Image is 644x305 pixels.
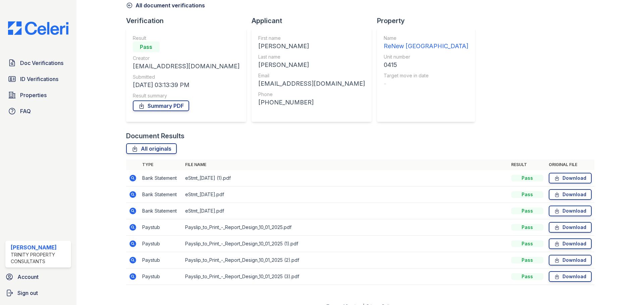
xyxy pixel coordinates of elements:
span: FAQ [20,107,31,115]
a: Summary PDF [133,100,189,111]
div: Result [133,35,239,42]
div: Target move in date [384,72,468,79]
td: Payslip_to_Print_-_Report_Design_10_01_2025.pdf [182,219,508,236]
td: Bank Statement [140,170,182,186]
div: Property [377,16,480,25]
div: Pass [511,224,543,231]
span: Sign out [17,289,38,297]
div: [PHONE_NUMBER] [258,98,365,107]
span: ID Verifications [20,75,58,83]
a: Name ReNew [GEOGRAPHIC_DATA] [384,35,468,51]
td: Paystub [140,252,182,269]
div: Document Results [126,131,184,141]
div: Pass [511,240,543,247]
div: Submitted [133,74,239,80]
td: Payslip_to_Print_-_Report_Design_10_01_2025 (3).pdf [182,269,508,285]
div: Pass [511,208,543,214]
div: [EMAIL_ADDRESS][DOMAIN_NAME] [258,79,365,88]
div: Trinity Property Consultants [11,251,68,265]
a: Properties [5,88,71,102]
div: Email [258,72,365,79]
div: Pass [511,273,543,280]
td: eStmt_[DATE] (1).pdf [182,170,508,186]
div: - [384,79,468,88]
div: 0415 [384,60,468,70]
div: Last name [258,54,365,60]
td: Payslip_to_Print_-_Report_Design_10_01_2025 (2).pdf [182,252,508,269]
div: First name [258,35,365,42]
td: Paystub [140,219,182,236]
div: Pass [133,42,160,52]
div: Phone [258,91,365,98]
a: ID Verifications [5,72,71,86]
a: All document verifications [126,1,205,9]
a: Download [549,189,592,200]
td: Paystub [140,269,182,285]
div: Applicant [252,16,377,25]
th: File name [182,159,508,170]
a: Download [549,271,592,282]
div: [EMAIL_ADDRESS][DOMAIN_NAME] [133,62,239,71]
a: Download [549,222,592,233]
td: Paystub [140,236,182,252]
img: CE_Logo_Blue-a8612792a0a2168367f1c8372b55b34899dd931a85d93a1a3d3e32e68fde9ad4.png [3,21,74,35]
td: Bank Statement [140,186,182,203]
a: Download [549,255,592,265]
div: ReNew [GEOGRAPHIC_DATA] [384,42,468,51]
div: [DATE] 03:13:39 PM [133,80,239,90]
th: Type [140,159,182,170]
div: Name [384,35,468,42]
th: Result [508,159,546,170]
td: Payslip_to_Print_-_Report_Design_10_01_2025 (1).pdf [182,236,508,252]
a: Account [3,270,74,284]
div: Unit number [384,54,468,60]
td: eStmt_[DATE].pdf [182,203,508,219]
a: Download [549,173,592,183]
a: Doc Verifications [5,56,71,70]
span: Account [17,273,39,281]
span: Doc Verifications [20,59,63,67]
div: Creator [133,55,239,62]
div: [PERSON_NAME] [258,42,365,51]
td: Bank Statement [140,203,182,219]
div: [PERSON_NAME] [258,60,365,70]
a: All originals [126,143,177,154]
div: Pass [511,191,543,198]
div: Verification [126,16,252,25]
a: Download [549,206,592,216]
div: Result summary [133,92,239,99]
a: FAQ [5,104,71,118]
div: Pass [511,257,543,263]
a: Download [549,238,592,249]
div: Pass [511,175,543,181]
a: Sign out [3,286,74,300]
div: [PERSON_NAME] [11,243,68,251]
td: eStmt_[DATE].pdf [182,186,508,203]
span: Properties [20,91,47,99]
th: Original file [546,159,594,170]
